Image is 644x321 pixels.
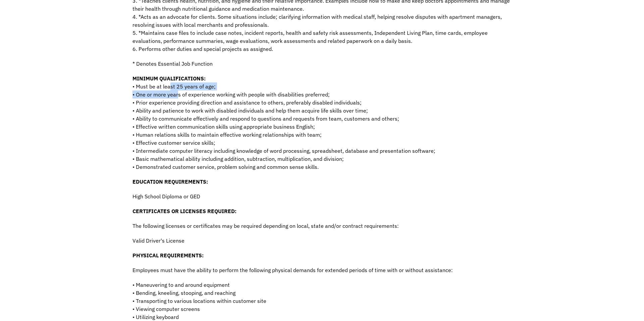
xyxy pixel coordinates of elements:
p: Employees must have the ability to perform the following physical demands for extended periods of... [132,266,512,274]
p: • Maneuvering to and around equipment • Bending, kneeling, stooping, and reaching • Transporting ... [132,281,512,321]
strong: PHYSICAL REQUIREMENTS: [132,252,204,259]
p: Valid Driver's License [132,237,512,245]
p: • Must be at least 25 years of age; • One or more years of experience working with people with di... [132,74,512,171]
p: * Denotes Essential Job Function [132,60,512,68]
strong: MINIMUM QUALIFICATIONS: [132,75,206,82]
p: High School Diploma or GED [132,192,512,200]
strong: CERTIFICATES OR LICENSES REQUIRED: [132,208,236,214]
strong: EDUCATION REQUIREMENTS: [132,178,208,185]
p: The following licenses or certificates may be required depending on local, state and/or contract ... [132,222,512,230]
